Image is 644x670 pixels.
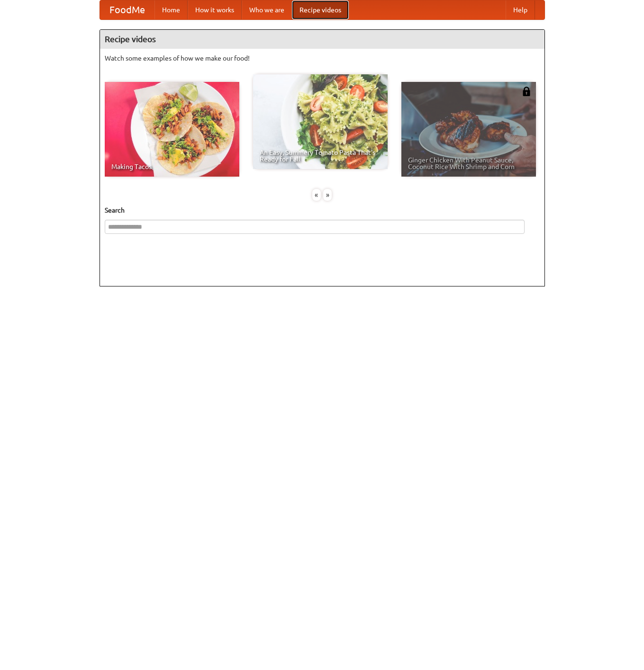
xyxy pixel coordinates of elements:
a: Help [506,0,535,19]
a: Home [154,0,188,19]
a: How it works [188,0,242,19]
a: Who we are [242,0,292,19]
h5: Search [105,205,540,215]
span: An Easy, Summery Tomato Pasta That's Ready for Fall [260,149,381,162]
p: Watch some examples of how we make our food! [105,54,540,63]
div: « [312,189,321,201]
a: FoodMe [100,0,154,19]
h4: Recipe videos [100,30,544,49]
a: Making Tacos [105,82,239,177]
a: Recipe videos [292,0,349,19]
div: » [323,189,332,201]
span: Making Tacos [111,163,233,170]
img: 483408.png [522,87,531,96]
a: An Easy, Summery Tomato Pasta That's Ready for Fall [253,74,388,169]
